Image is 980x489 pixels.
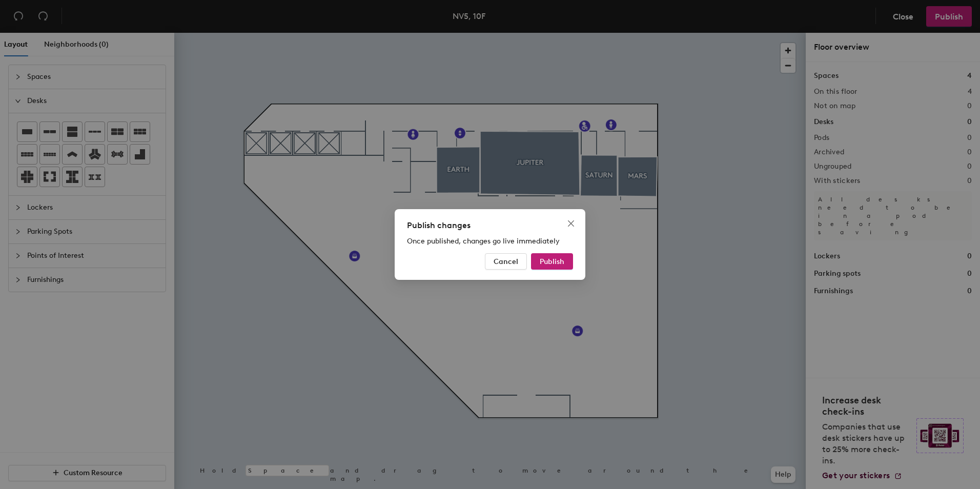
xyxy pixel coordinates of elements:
span: Close [563,219,579,228]
button: Cancel [485,253,527,270]
span: Cancel [494,257,518,266]
button: Publish [531,253,573,270]
button: Close [563,215,579,232]
span: Publish [540,257,564,266]
span: Once published, changes go live immediately [407,237,560,246]
span: close [567,219,575,228]
div: Publish changes [407,219,573,232]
